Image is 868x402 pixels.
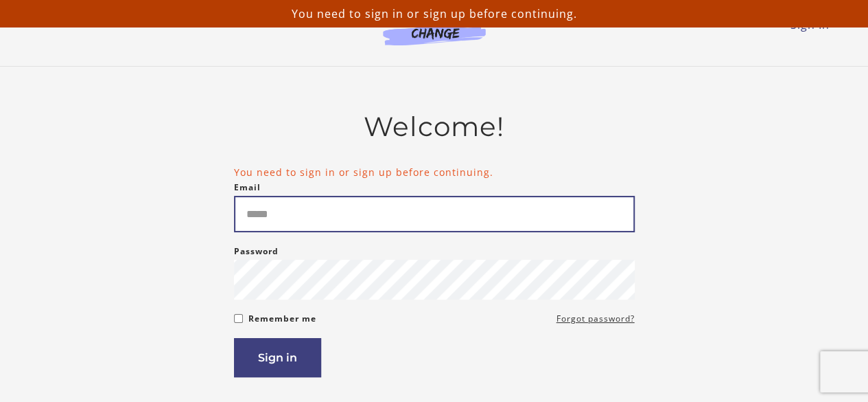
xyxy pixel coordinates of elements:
h2: Welcome! [234,111,635,143]
label: Password [234,243,279,260]
a: Forgot password? [556,311,635,327]
img: Agents of Change Logo [368,14,500,45]
p: You need to sign in or sign up before continuing. [5,5,863,22]
label: Remember me [248,311,316,327]
li: You need to sign in or sign up before continuing. [234,165,635,179]
button: Sign in [234,338,321,377]
label: Email [234,179,261,196]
